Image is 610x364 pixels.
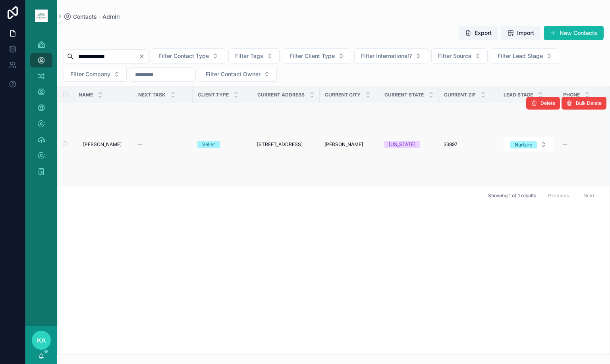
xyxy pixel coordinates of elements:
[70,70,110,78] span: Filter Company
[228,48,280,64] button: Select Button
[491,48,559,64] button: Select Button
[503,137,553,152] a: Select Button
[361,52,412,60] span: Filter International?
[257,141,315,148] a: [STREET_ADDRESS]
[541,100,555,106] span: Delete
[324,141,363,148] span: [PERSON_NAME]
[79,92,93,98] span: Name
[576,100,602,106] span: Bulk Delete
[504,137,553,152] button: Select Button
[290,52,335,60] span: Filter Client Type
[431,48,488,64] button: Select Button
[73,13,120,21] span: Contacts - Admin
[501,26,541,40] button: Import
[384,92,424,98] span: Current State
[64,13,120,21] a: Contacts - Admin
[389,141,415,148] div: [US_STATE]
[444,92,476,98] span: Current Zip
[199,67,277,82] button: Select Button
[139,53,148,60] button: Clear
[324,141,374,148] a: [PERSON_NAME]
[563,141,568,148] span: --
[138,92,166,98] span: Next Task
[158,52,209,60] span: Filter Contact Type
[198,92,229,98] span: Client Type
[526,97,560,110] button: Delete
[488,193,536,199] span: Showing 1 of 1 results
[438,52,471,60] span: Filter Source
[515,141,532,148] div: Nurture
[206,70,261,78] span: Filter Contact Owner
[152,48,225,64] button: Select Button
[138,141,188,148] a: --
[37,335,46,345] span: KA
[202,141,215,148] div: Seller
[562,97,606,110] button: Bulk Delete
[504,92,533,98] span: Lead Stage
[325,92,361,98] span: Current City
[283,48,351,64] button: Select Button
[444,141,457,148] span: 33897
[257,92,305,98] span: Current Address
[459,26,498,40] button: Export
[498,52,543,60] span: Filter Lead Stage
[544,26,604,40] button: New Contacts
[354,48,428,64] button: Select Button
[517,29,534,37] span: Import
[83,141,128,148] a: [PERSON_NAME]
[257,141,303,148] span: [STREET_ADDRESS]
[235,52,263,60] span: Filter Tags
[384,141,434,148] a: [US_STATE]
[25,32,57,189] div: scrollable content
[197,141,247,148] a: Seller
[64,67,127,82] button: Select Button
[83,141,122,148] span: [PERSON_NAME]
[35,10,48,22] img: App logo
[444,141,494,148] a: 33897
[138,141,143,148] span: --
